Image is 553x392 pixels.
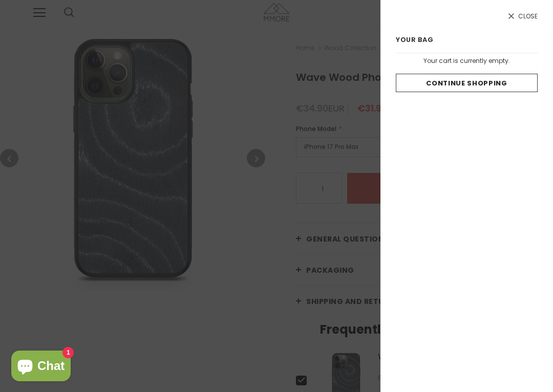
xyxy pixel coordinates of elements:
a: Close [396,12,538,20]
a: Continue Shopping [396,74,538,92]
inbox-online-store-chat: Shopify online store chat [8,351,74,384]
p: Your cart is currently empty. [396,56,538,66]
h5: Your bag [396,36,538,53]
span: Close [518,13,538,19]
